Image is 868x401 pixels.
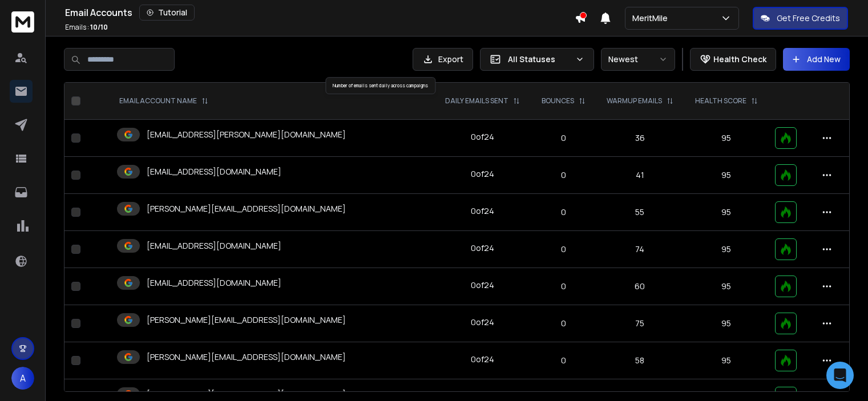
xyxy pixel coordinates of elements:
[147,166,281,177] p: [EMAIL_ADDRESS][DOMAIN_NAME]
[684,231,769,268] td: 95
[542,96,574,106] p: BOUNCES
[147,203,346,214] p: [PERSON_NAME][EMAIL_ADDRESS][DOMAIN_NAME]
[471,317,494,328] div: 0 of 24
[826,362,854,389] div: Open Intercom Messenger
[538,318,588,329] p: 0
[147,388,346,400] p: [PERSON_NAME][EMAIL_ADDRESS][DOMAIN_NAME]
[596,194,684,231] td: 55
[538,206,588,218] p: 0
[147,240,281,252] p: [EMAIL_ADDRESS][DOMAIN_NAME]
[119,96,208,106] div: EMAIL ACCOUNT NAME
[333,82,428,88] span: Number of emails sent daily across campaigns
[596,268,684,305] td: 60
[684,342,769,379] td: 95
[596,120,684,157] td: 36
[596,157,684,194] td: 41
[139,5,195,21] button: Tutorial
[445,96,508,106] p: DAILY EMAILS SENT
[11,367,34,390] button: A
[147,129,346,140] p: [EMAIL_ADDRESS][PERSON_NAME][DOMAIN_NAME]
[147,277,281,289] p: [EMAIL_ADDRESS][DOMAIN_NAME]
[783,48,850,71] button: Add New
[690,48,776,71] button: Health Check
[471,280,494,291] div: 0 of 24
[147,351,346,363] p: [PERSON_NAME][EMAIL_ADDRESS][DOMAIN_NAME]
[471,168,494,180] div: 0 of 24
[684,194,769,231] td: 95
[777,13,840,24] p: Get Free Credits
[632,13,672,24] p: MeritMile
[538,244,588,255] p: 0
[413,48,473,71] button: Export
[596,305,684,342] td: 75
[90,22,108,32] span: 10 / 10
[596,342,684,379] td: 58
[601,48,675,71] button: Newest
[596,231,684,268] td: 74
[684,268,769,305] td: 95
[65,23,108,32] p: Emails :
[471,354,494,365] div: 0 of 24
[684,157,769,194] td: 95
[607,96,662,106] p: WARMUP EMAILS
[684,120,769,157] td: 95
[508,54,571,65] p: All Statuses
[538,281,588,292] p: 0
[753,7,848,30] button: Get Free Credits
[147,314,346,326] p: [PERSON_NAME][EMAIL_ADDRESS][DOMAIN_NAME]
[695,96,746,106] p: HEALTH SCORE
[471,205,494,217] div: 0 of 24
[713,54,766,65] p: Health Check
[471,242,494,254] div: 0 of 24
[538,169,588,181] p: 0
[538,132,588,144] p: 0
[538,355,588,366] p: 0
[471,131,494,143] div: 0 of 24
[65,5,575,21] div: Email Accounts
[684,305,769,342] td: 95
